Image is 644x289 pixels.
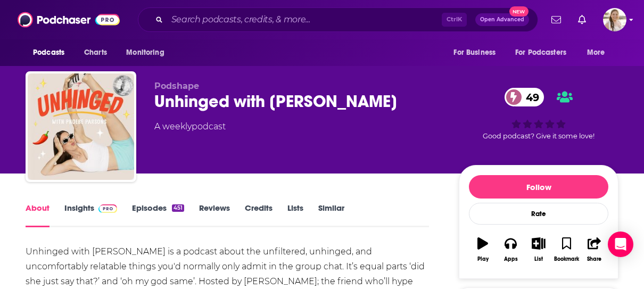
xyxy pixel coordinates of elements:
[475,13,529,26] button: Open AdvancedNew
[547,11,565,29] a: Show notifications dropdown
[504,256,518,262] div: Apps
[505,88,544,106] a: 49
[477,256,489,262] div: Play
[154,120,226,133] div: A weekly podcast
[525,230,552,269] button: List
[581,230,608,269] button: Share
[18,10,120,30] img: Podchaser - Follow, Share and Rate Podcasts
[515,88,544,106] span: 49
[287,203,303,227] a: Lists
[587,256,601,262] div: Share
[469,203,608,225] div: Rate
[26,203,49,227] a: About
[98,204,117,213] img: Podchaser Pro
[603,8,626,31] button: Show profile menu
[119,43,178,63] button: open menu
[64,203,117,227] a: InsightsPodchaser Pro
[608,232,633,257] div: Open Intercom Messenger
[126,45,164,60] span: Monitoring
[28,73,134,180] img: Unhinged with Phoebe Parsons
[508,43,582,63] button: open menu
[77,43,113,63] a: Charts
[480,17,524,22] span: Open Advanced
[132,203,184,227] a: Episodes451
[483,132,595,140] span: Good podcast? Give it some love!
[84,45,107,60] span: Charts
[318,203,344,227] a: Similar
[33,45,64,60] span: Podcasts
[515,45,566,60] span: For Podcasters
[199,203,230,227] a: Reviews
[497,230,524,269] button: Apps
[446,43,509,63] button: open menu
[603,8,626,31] img: User Profile
[469,230,497,269] button: Play
[603,8,626,31] span: Logged in as acquavie
[154,81,199,91] span: Podshape
[587,45,605,60] span: More
[534,256,543,262] div: List
[469,175,608,199] button: Follow
[26,43,78,63] button: open menu
[554,256,579,262] div: Bookmark
[172,204,184,212] div: 451
[167,11,442,28] input: Search podcasts, credits, & more...
[453,45,496,60] span: For Business
[580,43,618,63] button: open menu
[574,11,590,29] a: Show notifications dropdown
[138,7,538,32] div: Search podcasts, credits, & more...
[245,203,273,227] a: Credits
[552,230,580,269] button: Bookmark
[509,6,529,16] span: New
[442,13,467,27] span: Ctrl K
[459,81,618,147] div: 49Good podcast? Give it some love!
